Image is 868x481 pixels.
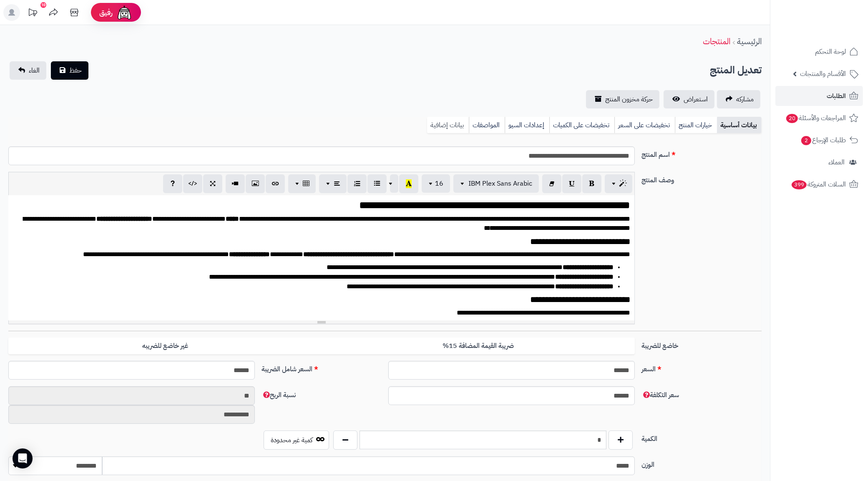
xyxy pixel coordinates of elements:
span: 2 [801,136,811,145]
a: المنتجات [703,35,730,48]
img: ai-face.png [116,4,133,21]
a: الغاء [10,61,46,80]
a: إعدادات السيو [505,117,549,133]
label: خاضع للضريبة [638,337,765,351]
span: حفظ [69,65,82,76]
a: الرئيسية [737,35,762,48]
a: خيارات المنتج [675,117,717,133]
label: وصف المنتج [638,172,765,185]
a: الطلبات [775,86,863,106]
span: الطلبات [827,90,846,102]
a: المواصفات [469,117,505,133]
a: تخفيضات على الكميات [549,117,614,133]
button: 16 [422,174,450,193]
label: غير خاضع للضريبه [8,337,322,355]
a: بيانات إضافية [427,117,469,133]
label: اسم المنتج [638,146,765,160]
span: 399 [792,180,807,189]
label: ضريبة القيمة المضافة 15% [322,337,635,355]
div: Open Intercom Messenger [13,448,33,468]
span: لوحة التحكم [815,46,846,58]
span: سعر التكلفة [642,390,679,400]
label: السعر [638,361,765,374]
span: 20 [786,114,798,123]
a: تحديثات المنصة [22,4,43,23]
span: السلات المتروكة [791,179,846,190]
span: رفيق [99,8,113,18]
a: لوحة التحكم [775,42,863,62]
button: حفظ [51,61,88,80]
span: المراجعات والأسئلة [785,112,846,124]
div: 10 [40,2,46,8]
label: الوزن [638,456,765,470]
span: 16 [435,179,443,189]
span: مشاركه [736,94,754,104]
span: استعراض [684,94,708,104]
a: استعراض [664,90,715,108]
span: IBM Plex Sans Arabic [468,179,532,189]
h2: تعديل المنتج [710,62,762,79]
span: الغاء [29,65,40,76]
a: المراجعات والأسئلة20 [775,108,863,128]
a: بيانات أساسية [717,117,762,133]
span: العملاء [828,156,845,168]
a: مشاركه [717,90,760,108]
span: الأقسام والمنتجات [800,68,846,80]
label: السعر شامل الضريبة [258,361,385,374]
label: الكمية [638,431,765,444]
a: تخفيضات على السعر [614,117,675,133]
span: طلبات الإرجاع [800,134,846,146]
span: حركة مخزون المنتج [605,94,653,104]
button: IBM Plex Sans Arabic [453,174,539,193]
a: حركة مخزون المنتج [586,90,659,108]
a: طلبات الإرجاع2 [775,130,863,150]
a: العملاء [775,152,863,172]
a: السلات المتروكة399 [775,174,863,194]
span: نسبة الربح [262,390,296,400]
